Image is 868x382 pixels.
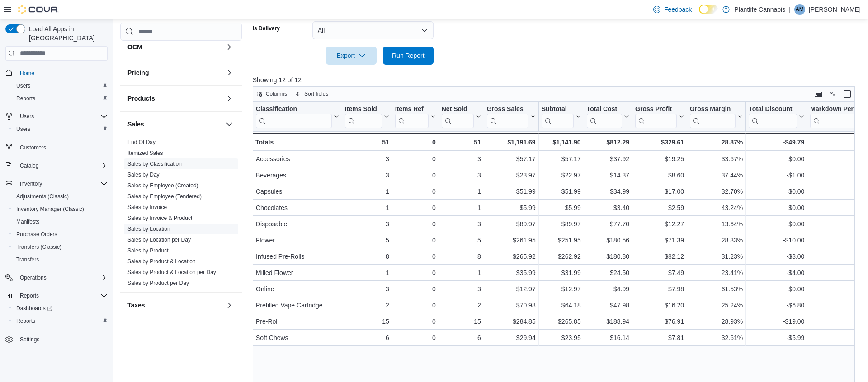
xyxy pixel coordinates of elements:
[304,90,328,98] span: Sort fields
[345,267,389,278] div: 1
[127,236,191,243] span: Sales by Location per Day
[13,216,108,227] span: Manifests
[127,171,160,178] span: Sales by Day
[487,154,536,164] div: $57.17
[20,292,39,299] span: Reports
[127,215,192,221] a: Sales by Invoice & Product
[586,186,629,197] div: $34.99
[16,317,35,325] span: Reports
[331,47,371,65] span: Export
[586,105,622,114] div: Total Cost
[16,305,52,312] span: Dashboards
[796,4,804,15] span: AM
[127,204,167,211] span: Sales by Invoice
[2,177,111,190] button: Inventory
[127,42,222,51] button: OCM
[256,105,332,114] div: Classification
[442,219,481,229] div: 3
[442,235,481,246] div: 5
[127,160,182,168] span: Sales by Classification
[734,4,785,15] p: Plantlife Cannabis
[9,228,111,241] button: Purchase Orders
[127,182,198,189] span: Sales by Employee (Created)
[487,300,536,311] div: $70.98
[586,251,629,262] div: $180.80
[256,284,339,294] div: Online
[345,251,389,262] div: 8
[690,300,743,311] div: 25.24%
[224,93,235,104] button: Products
[127,172,160,178] a: Sales by Day
[794,4,805,15] div: Abbie Mckie
[690,284,743,294] div: 61.53%
[266,90,287,98] span: Columns
[127,94,222,103] button: Products
[635,202,684,213] div: $2.59
[586,284,629,294] div: $4.99
[16,160,42,171] button: Catalog
[13,93,108,104] span: Reports
[541,154,580,164] div: $57.17
[635,284,684,294] div: $7.98
[690,154,743,164] div: 33.67%
[487,105,528,128] div: Gross Sales
[16,142,108,153] span: Customers
[749,251,804,262] div: -$3.00
[253,25,280,32] label: Is Delivery
[487,202,536,213] div: $5.99
[699,5,718,14] input: Dark Mode
[127,42,142,51] h3: OCM
[690,170,743,181] div: 37.44%
[541,300,580,311] div: $64.18
[16,126,30,133] span: Users
[224,119,235,130] button: Sales
[345,105,382,114] div: Items Sold
[586,267,629,278] div: $24.50
[395,202,436,213] div: 0
[442,105,474,128] div: Net Sold
[487,137,536,148] div: $1,191.69
[395,105,436,128] button: Items Ref
[127,139,156,146] span: End Of Day
[541,105,573,114] div: Subtotal
[842,89,853,99] button: Enter fullscreen
[127,193,202,200] span: Sales by Employee (Tendered)
[345,219,389,229] div: 3
[541,170,580,181] div: $22.97
[395,154,436,164] div: 0
[749,300,804,311] div: -$6.80
[749,267,804,278] div: -$4.00
[586,219,629,229] div: $77.70
[2,66,111,79] button: Home
[487,186,536,197] div: $51.99
[127,226,170,232] a: Sales by Location
[442,251,481,262] div: 8
[13,254,42,265] a: Transfers
[9,302,111,315] a: Dashboards
[487,105,528,114] div: Gross Sales
[255,137,339,148] div: Totals
[690,202,743,213] div: 43.24%
[13,204,108,214] span: Inventory Manager (Classic)
[395,105,429,128] div: Items Ref
[2,141,111,154] button: Customers
[442,284,481,294] div: 3
[383,47,434,65] button: Run Report
[256,251,339,262] div: Infused Pre-Rolls
[16,334,43,345] a: Settings
[487,105,536,128] button: Gross Sales
[20,274,47,281] span: Operations
[586,105,622,128] div: Total Cost
[127,161,182,167] a: Sales by Classification
[16,272,108,283] span: Operations
[127,182,198,189] a: Sales by Employee (Created)
[256,202,339,213] div: Chocolates
[256,105,332,128] div: Classification
[690,251,743,262] div: 31.23%
[9,79,111,92] button: Users
[392,51,425,60] span: Run Report
[127,280,189,287] span: Sales by Product per Day
[395,284,436,294] div: 0
[256,300,339,311] div: Prefilled Vape Cartridge
[541,137,580,148] div: $1,141.90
